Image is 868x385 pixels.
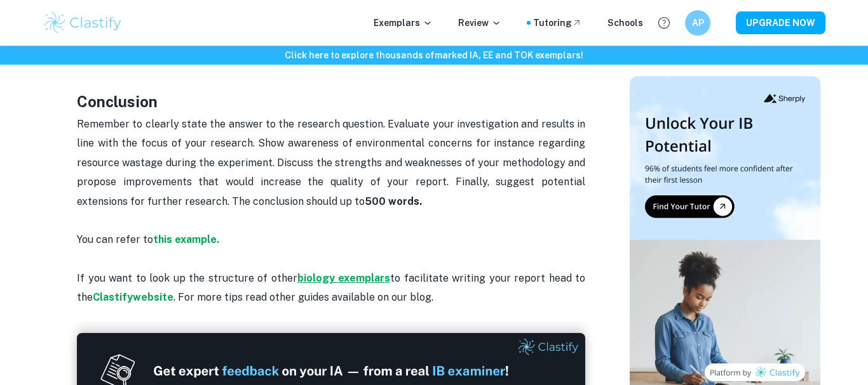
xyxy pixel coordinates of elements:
h6: AP [691,16,705,30]
span: . For more tips read other guides available on our blog. [173,291,433,303]
a: this example. [153,233,219,245]
span: Remember to clearly state the answer to the research question. Evaluate your investigation and re... [77,118,588,207]
a: biology exemplars [297,272,391,284]
span: If you want to look up the structure of other [77,272,297,284]
strong: Clastify [93,291,133,303]
a: Schools [607,16,643,30]
p: Review [458,16,501,30]
h6: Click here to explore thousands of marked IA, EE and TOK exemplars ! [3,48,865,62]
span: Conclusion [77,93,158,110]
span: You can refer to [77,233,153,245]
button: Help and Feedback [653,12,675,34]
a: Clastifywebsite [93,291,173,303]
strong: website [133,291,173,303]
button: UPGRADE NOW [736,11,825,34]
img: Clastify logo [43,10,123,36]
a: Tutoring [533,16,582,30]
p: Exemplars [374,16,433,30]
strong: 500 words. [365,195,422,207]
button: AP [685,10,710,36]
